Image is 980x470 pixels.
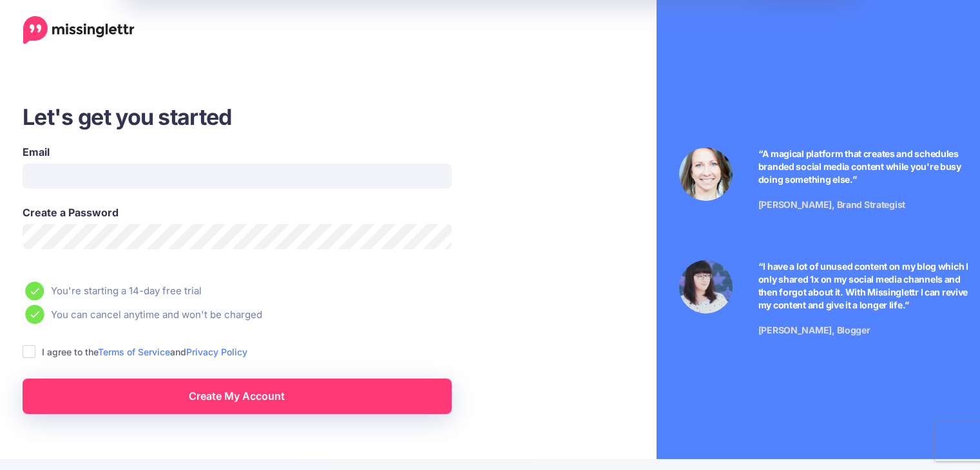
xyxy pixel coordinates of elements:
[186,346,247,357] a: Privacy Policy
[23,102,541,131] h3: Let's get you started
[23,305,541,324] li: You can cancel anytime and won't be charged
[23,16,135,44] a: Home
[679,147,733,201] img: Testimonial by Laura Stanik
[98,346,170,357] a: Terms of Service
[23,379,452,414] a: Create My Account
[23,144,452,160] label: Email
[42,344,247,359] label: I agree to the and
[758,199,905,210] span: [PERSON_NAME], Brand Strategist
[23,281,541,301] li: You're starting a 14-day free trial
[23,205,452,220] label: Create a Password
[679,260,733,314] img: Testimonial by Jeniffer Kosche
[758,260,976,312] p: “I have a lot of unused content on my blog which I only shared 1x on my social media channels and...
[758,147,976,186] p: “A magical platform that creates and schedules branded social media content while you're busy doi...
[758,324,870,335] span: [PERSON_NAME], Blogger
